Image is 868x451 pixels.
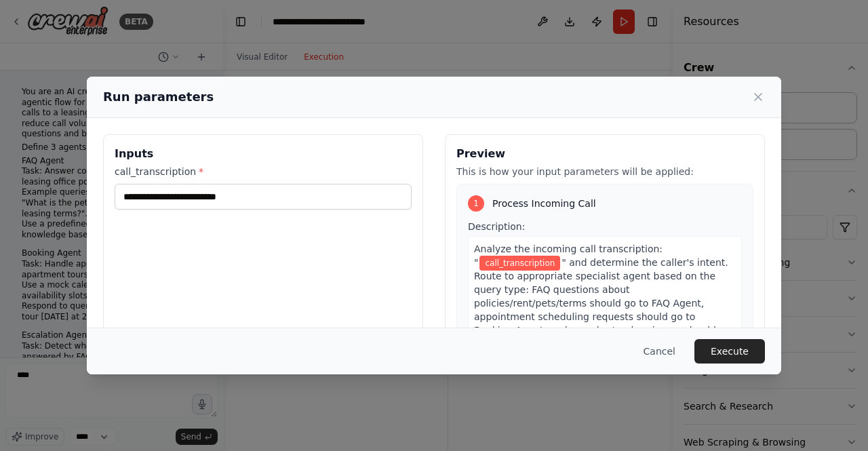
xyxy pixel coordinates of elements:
[479,256,560,271] span: Variable: call_transcription
[456,146,753,162] h3: Preview
[103,87,214,106] h2: Run parameters
[492,197,596,210] span: Process Incoming Call
[468,221,525,232] span: Description:
[115,146,412,162] h3: Inputs
[456,165,753,178] p: This is how your input parameters will be applied:
[694,339,765,364] button: Execute
[633,339,686,364] button: Cancel
[474,243,663,268] span: Analyze the incoming call transcription: "
[474,257,731,349] span: " and determine the caller's intent. Route to appropriate specialist agent based on the query typ...
[468,195,484,212] div: 1
[115,165,412,178] label: call_transcription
